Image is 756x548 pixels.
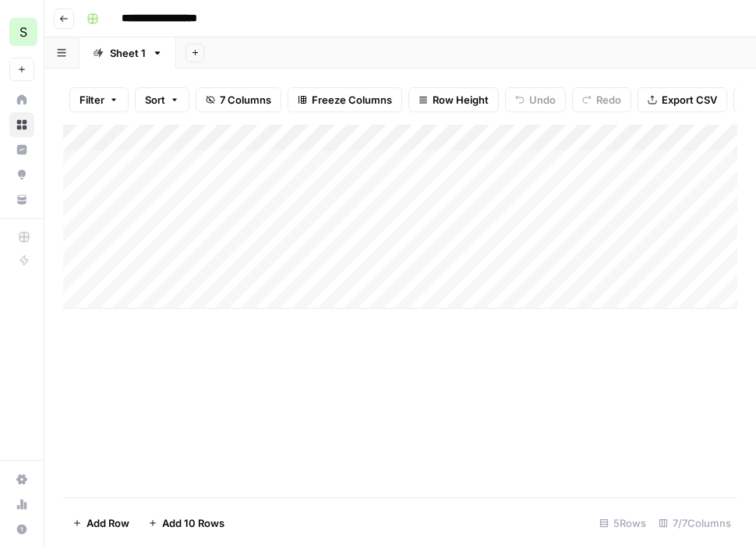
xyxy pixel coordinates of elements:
[139,511,234,536] button: Add 10 Rows
[9,492,34,517] a: Usage
[572,87,631,112] button: Redo
[63,511,139,536] button: Add Row
[220,92,271,108] span: 7 Columns
[638,87,727,112] button: Export CSV
[135,87,189,112] button: Sort
[505,87,566,112] button: Undo
[19,23,27,41] span: S
[433,92,489,108] span: Row Height
[9,87,34,112] a: Home
[662,92,717,108] span: Export CSV
[596,92,621,108] span: Redo
[312,92,392,108] span: Freeze Columns
[87,515,129,531] span: Add Row
[79,92,104,108] span: Filter
[196,87,281,112] button: 7 Columns
[529,92,556,108] span: Undo
[9,12,34,51] button: Workspace: SharonTest
[288,87,402,112] button: Freeze Columns
[79,37,176,69] a: Sheet 1
[9,137,34,162] a: Insights
[145,92,165,108] span: Sort
[9,187,34,212] a: Your Data
[9,467,34,492] a: Settings
[162,515,224,531] span: Add 10 Rows
[110,45,146,61] div: Sheet 1
[9,517,34,542] button: Help + Support
[652,511,737,536] div: 7/7 Columns
[408,87,499,112] button: Row Height
[69,87,129,112] button: Filter
[593,511,652,536] div: 5 Rows
[9,162,34,187] a: Opportunities
[9,112,34,137] a: Browse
